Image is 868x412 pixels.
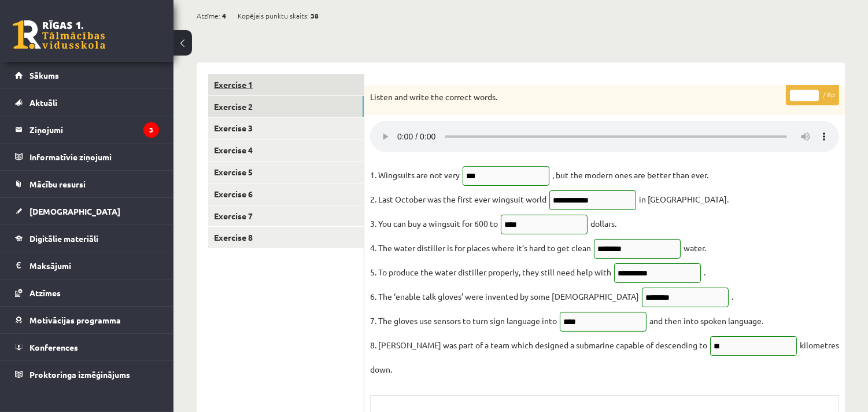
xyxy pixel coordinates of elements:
[208,96,364,117] a: Exercise 2
[370,91,781,103] p: Listen and write the correct words.
[208,227,364,248] a: Exercise 8
[208,161,364,183] a: Exercise 5
[370,166,460,183] p: 1. Wingsuits are not very
[370,166,839,378] fieldset: , but the modern ones are better than ever. in [GEOGRAPHIC_DATA]. dollars. water. . . and then in...
[15,198,159,225] a: [DEMOGRAPHIC_DATA]
[370,263,611,281] p: 5. To produce the water distiller properly, they still need help with
[13,20,105,49] a: Rīgas 1. Tālmācības vidusskola
[29,116,159,143] legend: Ziņojumi
[29,315,121,325] span: Motivācijas programma
[208,139,364,161] a: Exercise 4
[29,369,130,380] span: Proktoringa izmēģinājums
[15,116,159,143] a: Ziņojumi3
[370,239,591,256] p: 4. The water distiller is for places where it’s hard to get clean
[15,144,159,170] a: Informatīvie ziņojumi
[370,190,546,208] p: 2. Last October was the first ever wingsuit world
[15,334,159,360] a: Konferences
[29,70,59,80] span: Sākums
[15,171,159,197] a: Mācību resursi
[15,307,159,333] a: Motivācijas programma
[370,312,557,329] p: 7. The gloves use sensors to turn sign language into
[238,7,309,24] span: Kopējais punktu skaits:
[197,7,220,24] span: Atzīme:
[370,336,707,354] p: 8. [PERSON_NAME] was part of a team which designed a submarine capable of descending to
[222,7,226,24] span: 4
[29,288,61,298] span: Atzīmes
[29,206,120,216] span: [DEMOGRAPHIC_DATA]
[29,144,159,170] legend: Informatīvie ziņojumi
[208,74,364,95] a: Exercise 1
[208,205,364,227] a: Exercise 7
[15,252,159,279] a: Maksājumi
[208,117,364,139] a: Exercise 3
[29,97,57,108] span: Aktuāli
[370,215,498,232] p: 3. You can buy a wingsuit for 600 to
[370,288,639,305] p: 6. The ‘enable talk gloves’ were invented by some [DEMOGRAPHIC_DATA]
[786,85,839,105] p: / 8p
[15,279,159,306] a: Atzīmes
[208,183,364,205] a: Exercise 6
[29,342,78,352] span: Konferences
[15,62,159,89] a: Sākums
[15,361,159,388] a: Proktoringa izmēģinājums
[29,233,98,244] span: Digitālie materiāli
[143,122,159,138] i: 3
[29,252,159,279] legend: Maksājumi
[311,7,319,24] span: 38
[29,179,86,189] span: Mācību resursi
[15,89,159,116] a: Aktuāli
[15,225,159,252] a: Digitālie materiāli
